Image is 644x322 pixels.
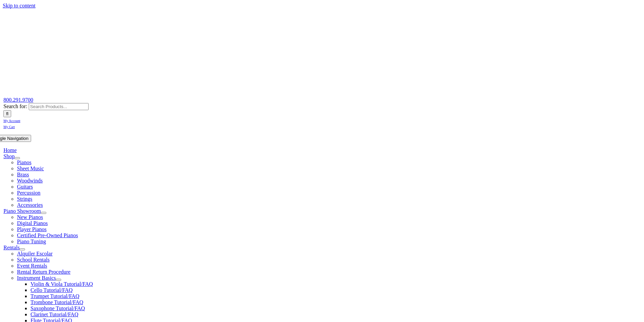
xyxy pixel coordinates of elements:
span: Search for: [3,103,27,109]
a: Violin & Viola Tutorial/FAQ [30,281,93,287]
button: Open submenu of Rentals [20,248,25,250]
button: Open submenu of Piano Showroom [41,212,46,214]
a: Guitars [17,184,33,190]
span: My Account [3,119,20,123]
a: Rental Return Procedure [17,269,70,275]
a: Certified Pre-Owned Pianos [17,232,78,238]
button: Open submenu of Instrument Basics [56,279,61,281]
a: Trumpet Tutorial/FAQ [30,293,79,299]
a: Percussion [17,190,40,196]
a: Sheet Music [17,166,44,171]
a: Accessories [17,202,43,208]
a: Saxophone Tutorial/FAQ [30,305,85,311]
a: Brass [17,172,29,177]
a: Instrument Basics [17,275,56,281]
a: New Pianos [17,214,43,220]
a: Shop [3,153,15,159]
button: Open submenu of Shop [15,157,20,159]
a: Event Rentals [17,263,47,269]
a: Digital Pianos [17,220,48,226]
a: My Cart [3,123,15,129]
a: Pianos [17,159,31,165]
a: Skip to content [3,3,35,8]
a: Rentals [3,245,20,250]
a: Piano Tuning [17,239,46,244]
a: Woodwinds [17,178,43,183]
a: Piano Showroom [3,208,41,214]
a: 800.291.9700 [3,97,33,103]
input: Search [3,110,11,117]
a: My Account [3,117,20,123]
a: School Rentals [17,257,49,263]
a: Trombone Tutorial/FAQ [30,299,83,305]
a: Home [3,147,17,153]
span: My Cart [3,125,15,129]
a: Alquiler Escolar [17,251,52,256]
a: Player Pianos [17,226,47,232]
a: Strings [17,196,32,202]
a: Cello Tutorial/FAQ [30,287,73,293]
a: Clarinet Tutorial/FAQ [30,312,78,317]
input: Search Products... [29,103,89,110]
